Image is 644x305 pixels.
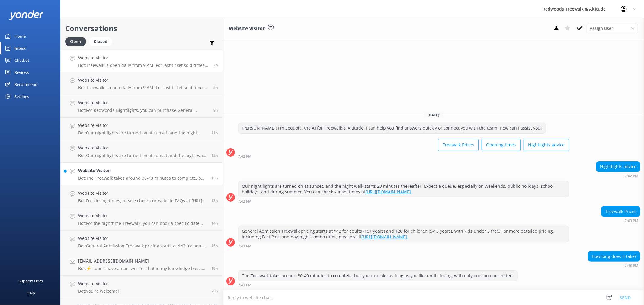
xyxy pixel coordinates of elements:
p: Bot: For Redwoods Nightlights, you can purchase General Admission tickets onsite or online. Howev... [78,108,209,113]
a: Website VisitorBot:You're welcome!20h [61,276,223,298]
button: Opening times [482,139,521,151]
strong: 7:42 PM [238,155,252,158]
div: The Treewalk takes around 30-40 minutes to complete, but you can take as long as you like until c... [238,271,517,281]
span: Sep 02 2025 05:49pm (UTC +12:00) Pacific/Auckland [211,221,218,226]
span: Sep 02 2025 07:54pm (UTC +12:00) Pacific/Auckland [211,153,218,158]
div: Home [14,30,26,42]
div: Chatbot [14,54,29,66]
div: General Admission Treewalk pricing starts at $42 for adults (16+ years) and $26 for children (5-1... [238,226,569,242]
a: Website VisitorBot:Treewalk is open daily from 9 AM. For last ticket sold times, please check our... [61,72,223,95]
div: Support Docs [19,275,43,287]
a: Website VisitorBot:General Admission Treewalk pricing starts at $42 for adults (16+ years) and $2... [61,231,223,253]
h4: Website Visitor [78,280,119,287]
div: Closed [89,37,112,46]
h4: Website Visitor [78,167,207,174]
a: Website VisitorBot:Our night lights are turned on at sunset, and the night walk starts 20 minutes... [61,118,223,140]
strong: 7:43 PM [625,264,638,267]
h4: Website Visitor [78,190,207,197]
h3: Website Visitor [229,25,265,33]
div: Sep 02 2025 07:42pm (UTC +12:00) Pacific/Auckland [238,154,569,158]
button: Treewalk Prices [438,139,479,151]
strong: 7:43 PM [625,219,638,223]
div: Inbox [14,42,26,54]
span: Sep 02 2025 07:34pm (UTC +12:00) Pacific/Auckland [211,198,218,203]
a: Website VisitorBot:For closing times, please check our website FAQs at [URL][DOMAIN_NAME].13h [61,185,223,208]
span: [DATE] [424,112,443,118]
h4: Website Visitor [78,145,207,151]
a: [URL][DOMAIN_NAME]. [361,234,408,240]
p: Bot: General Admission Treewalk pricing starts at $42 for adults (16+ years) and $26 for children... [78,243,207,249]
button: Nightlights advice [524,139,569,151]
div: Recommend [14,78,37,90]
a: Website VisitorBot:Our night lights are turned on at sunset and the night walk starts 20 minutes ... [61,140,223,163]
a: Website VisitorBot:The Treewalk takes around 30-40 minutes to complete, but you can take as long ... [61,163,223,185]
span: Sep 02 2025 11:29pm (UTC +12:00) Pacific/Auckland [213,108,218,113]
p: Bot: ⚡ I don't have an answer for that in my knowledge base. Please try and rephrase your questio... [78,266,207,271]
h4: Website Visitor [78,55,209,61]
strong: 7:42 PM [625,174,638,178]
span: Sep 02 2025 04:55pm (UTC +12:00) Pacific/Auckland [211,243,218,248]
h4: Website Visitor [78,99,209,106]
h4: [EMAIL_ADDRESS][DOMAIN_NAME] [78,258,207,264]
div: Our night lights are turned on at sunset, and the night walk starts 20 minutes thereafter. Expect... [238,181,569,197]
h4: Website Visitor [78,235,207,242]
a: [URL][DOMAIN_NAME]. [365,189,412,195]
h2: Conversations [65,23,218,34]
h4: Website Visitor [78,122,207,129]
p: Bot: Treewalk is open daily from 9 AM. For last ticket sold times, please check our website FAQs ... [78,63,209,68]
span: Sep 02 2025 12:04pm (UTC +12:00) Pacific/Auckland [211,288,218,294]
div: Sep 02 2025 07:43pm (UTC +12:00) Pacific/Auckland [238,283,518,287]
a: Closed [89,38,115,45]
a: Website VisitorBot:For the nighttime Treewalk, you can book a specific date and time with a Fast ... [61,208,223,231]
div: Sep 02 2025 07:43pm (UTC +12:00) Pacific/Auckland [601,219,640,223]
span: Sep 03 2025 03:18am (UTC +12:00) Pacific/Auckland [213,85,218,90]
h4: Website Visitor [78,77,209,83]
p: Bot: Our night lights are turned on at sunset, and the night walk starts 20 minutes thereafter. W... [78,130,207,136]
img: yonder-white-logo.png [9,10,44,20]
div: Assign User [587,24,638,33]
span: Sep 02 2025 09:29pm (UTC +12:00) Pacific/Auckland [211,130,218,135]
span: Sep 02 2025 07:43pm (UTC +12:00) Pacific/Auckland [211,175,218,181]
div: Reviews [14,66,29,78]
p: Bot: Our night lights are turned on at sunset and the night walk starts 20 minutes thereafter. We... [78,153,207,158]
p: Bot: For closing times, please check our website FAQs at [URL][DOMAIN_NAME]. [78,198,207,203]
span: Sep 02 2025 12:49pm (UTC +12:00) Pacific/Auckland [211,266,218,271]
a: Open [65,38,89,45]
p: Bot: You're welcome! [78,288,119,294]
span: Sep 03 2025 05:59am (UTC +12:00) Pacific/Auckland [213,62,218,68]
div: Sep 02 2025 07:43pm (UTC +12:00) Pacific/Auckland [588,263,640,267]
div: Help [27,287,35,299]
a: Website VisitorBot:Treewalk is open daily from 9 AM. For last ticket sold times, please check our... [61,50,223,72]
p: Bot: The Treewalk takes around 30-40 minutes to complete, but you can take as long as you like un... [78,175,207,181]
div: how long does it take? [588,251,640,262]
strong: 7:43 PM [238,283,252,287]
div: Nightlights advice [596,162,640,172]
div: Open [65,37,86,46]
div: Sep 02 2025 07:42pm (UTC +12:00) Pacific/Auckland [238,199,569,203]
h4: Website Visitor [78,212,207,219]
div: Settings [14,90,29,102]
div: Treewalk Prices [601,206,640,217]
div: [PERSON_NAME]! I'm Sequoia, the AI for Treewalk & Altitude. I can help you find answers quickly o... [238,123,546,133]
div: Sep 02 2025 07:43pm (UTC +12:00) Pacific/Auckland [238,244,569,248]
strong: 7:43 PM [238,244,252,248]
span: Assign user [590,25,613,32]
a: Website VisitorBot:For Redwoods Nightlights, you can purchase General Admission tickets onsite or... [61,95,223,118]
a: [EMAIL_ADDRESS][DOMAIN_NAME]Bot:⚡ I don't have an answer for that in my knowledge base. Please tr... [61,253,223,276]
p: Bot: For the nighttime Treewalk, you can book a specific date and time with a Fast Pass ticket, w... [78,221,207,226]
p: Bot: Treewalk is open daily from 9 AM. For last ticket sold times, please check our website FAQs ... [78,85,209,90]
strong: 7:42 PM [238,200,252,203]
div: Sep 02 2025 07:42pm (UTC +12:00) Pacific/Auckland [596,174,640,178]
